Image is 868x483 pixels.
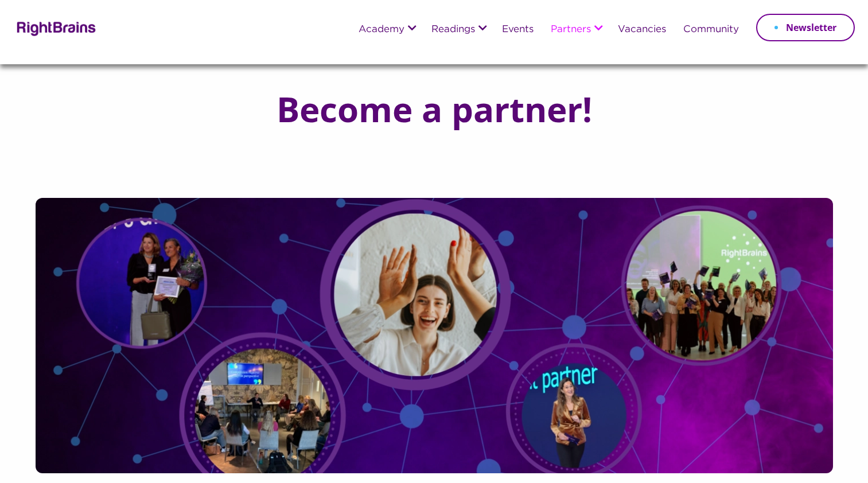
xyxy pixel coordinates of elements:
a: Community [683,25,739,35]
a: Events [502,25,534,35]
a: Readings [431,25,475,35]
h1: Become a partner! [277,90,592,128]
a: Partners [551,25,591,35]
a: Vacancies [618,25,666,35]
img: Rightbrains [13,20,96,36]
a: Newsletter [756,14,855,41]
a: Academy [359,25,404,35]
